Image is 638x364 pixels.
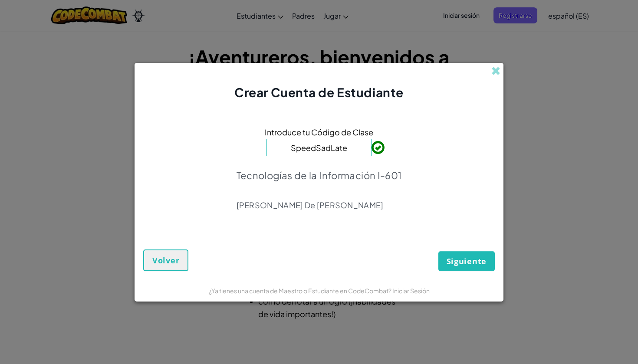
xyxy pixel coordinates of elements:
[152,255,179,266] span: Volver
[392,287,430,295] a: Iniciar Sesión
[209,287,392,295] span: ¿Ya tienes una cuenta de Maestro o Estudiante en CodeCombat?
[265,126,373,138] span: Introduce tu Código de Clase
[237,169,402,181] p: Tecnologías de la Información I-601
[438,251,495,271] button: Siguiente
[237,200,402,210] p: [PERSON_NAME] De [PERSON_NAME]
[447,256,487,266] span: Siguiente
[143,249,188,271] button: Volver
[234,85,404,100] span: Crear Cuenta de Estudiante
